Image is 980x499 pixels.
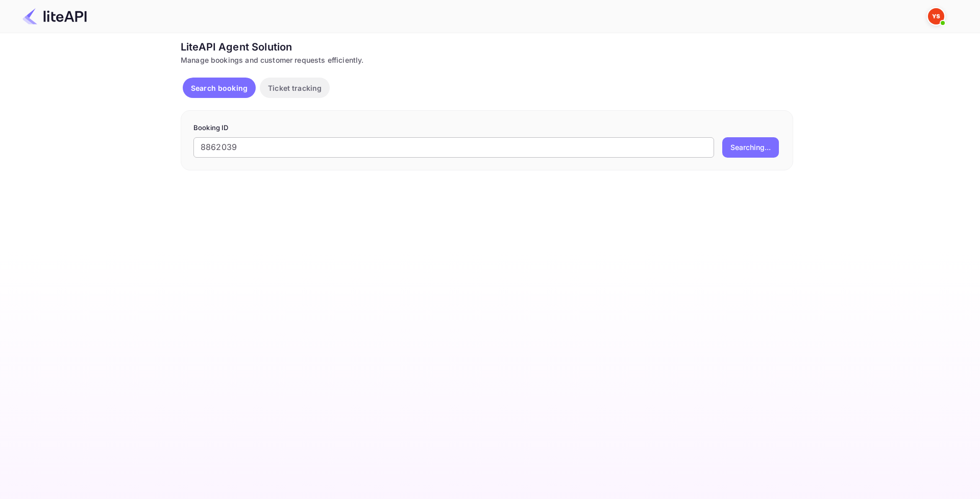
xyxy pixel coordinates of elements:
img: LiteAPI Logo [22,8,87,24]
p: Search booking [191,83,248,93]
p: Booking ID [193,123,780,133]
div: LiteAPI Agent Solution [181,39,793,55]
p: Ticket tracking [268,83,322,93]
button: Searching... [722,137,779,158]
input: Enter Booking ID (e.g., 63782194) [193,137,714,158]
div: Manage bookings and customer requests efficiently. [181,55,793,65]
img: Yandex Support [928,8,944,24]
